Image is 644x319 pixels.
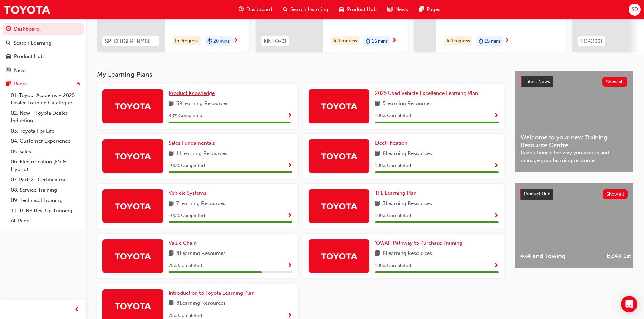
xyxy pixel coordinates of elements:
[74,305,79,314] span: prev-icon
[524,191,550,197] span: Product Hub
[6,40,11,46] span: search-icon
[3,22,84,78] button: DashboardSearch LearningProduct HubNews
[521,134,627,149] span: Welcome to your new Training Resource Centre
[8,157,84,175] a: 06. Electrification (EV & Hybrid)
[427,6,440,14] span: Pages
[382,3,413,17] a: news-iconNews
[246,6,272,14] span: Dashboard
[287,162,292,170] button: Show Progress
[290,6,328,14] span: Search Learning
[375,212,411,220] span: 100 % Completed
[375,240,462,246] span: 'OWAF' Pathway to Purchase Training
[287,263,292,269] span: Show Progress
[515,183,601,268] a: 4x4 and Towing
[6,81,11,87] span: pages-icon
[233,3,278,17] a: guage-iconDashboard
[334,3,382,17] a: car-iconProduct Hub
[494,163,499,169] span: Show Progress
[169,100,174,108] span: book-icon
[169,190,206,196] span: Vehicle Systems
[494,212,499,220] button: Show Progress
[287,212,292,220] button: Show Progress
[3,23,84,35] a: Dashboard
[629,4,641,16] button: SD
[169,200,174,208] span: book-icon
[169,90,215,96] span: Product Knowledge
[207,37,212,46] span: duration-icon
[494,263,499,269] span: Show Progress
[375,190,417,196] span: TFL Learning Plan
[173,36,201,46] div: In Progress
[14,67,27,74] div: News
[8,147,84,157] a: 05. Sales
[169,289,257,297] a: Introduction to Toyota Learning Plan
[375,189,420,197] a: TFL Learning Plan
[504,38,509,44] span: next-icon
[383,200,432,208] span: 3 Learning Resources
[520,252,596,260] span: 4x4 and Towing
[621,296,637,312] div: Open Intercom Messenger
[176,100,229,108] span: 59 Learning Resources
[3,78,84,90] button: Pages
[8,108,84,126] a: 02. New - Toyota Dealer Induction
[176,249,226,258] span: 8 Learning Resources
[320,100,358,112] img: Trak
[169,212,205,220] span: 100 % Completed
[387,5,392,14] span: news-icon
[375,162,411,170] span: 100 % Completed
[264,37,287,45] span: KINTO-01
[603,189,628,199] button: Show all
[278,3,334,17] a: search-iconSearch Learning
[391,38,397,44] span: next-icon
[3,50,84,63] a: Product Hub
[320,150,358,162] img: Trak
[375,249,380,258] span: book-icon
[602,77,628,87] button: Show all
[169,139,218,147] a: Sales Fundamentals
[176,299,226,308] span: 8 Learning Resources
[114,300,151,312] img: Trak
[419,5,424,14] span: pages-icon
[347,6,377,14] span: Product Hub
[169,189,209,197] a: Vehicle Systems
[485,37,501,45] span: 15 mins
[287,262,292,270] button: Show Progress
[14,53,44,60] div: Product Hub
[366,37,371,46] span: duration-icon
[76,80,81,88] span: up-icon
[395,6,408,14] span: News
[169,162,205,170] span: 100 % Completed
[494,213,499,219] span: Show Progress
[515,71,633,172] a: Latest NewsShow allWelcome to your new Training Resource CentreRevolutionise the way you access a...
[169,112,202,120] span: 98 % Completed
[169,240,197,246] span: Value Chain
[169,239,199,247] a: Value Chain
[6,68,11,74] span: news-icon
[383,249,432,258] span: 8 Learning Resources
[287,113,292,119] span: Show Progress
[169,150,174,158] span: book-icon
[372,37,388,45] span: 16 mins
[520,189,628,200] a: Product HubShow all
[287,112,292,120] button: Show Progress
[8,126,84,136] a: 03. Toyota For Life
[233,38,238,44] span: next-icon
[8,175,84,185] a: 07. Parts21 Certification
[375,239,465,247] a: 'OWAF' Pathway to Purchase Training
[213,37,230,45] span: 20 mins
[3,64,84,77] a: News
[444,36,472,46] div: In Progress
[631,6,638,14] span: SD
[8,90,84,108] a: 01. Toyota Academy - 2025 Dealer Training Catalogue
[331,36,359,46] div: In Progress
[339,5,344,14] span: car-icon
[239,5,244,14] span: guage-icon
[114,200,151,212] img: Trak
[494,262,499,270] button: Show Progress
[375,100,380,108] span: book-icon
[3,2,51,17] img: Trak
[169,140,215,146] span: Sales Fundamentals
[375,90,478,96] span: 2025 Used Vehicle Excellence Learning Plan
[176,200,225,208] span: 7 Learning Resources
